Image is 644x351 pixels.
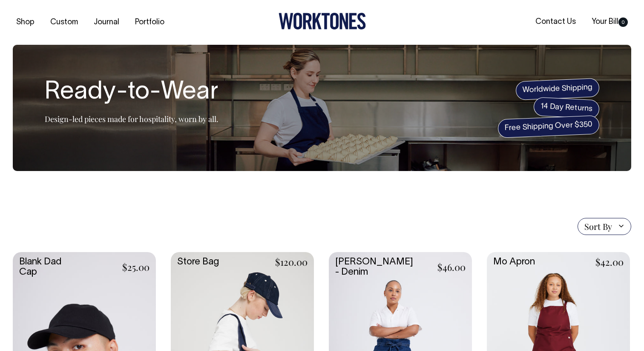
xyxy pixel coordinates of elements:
[588,15,631,29] a: Your Bill0
[584,221,612,232] span: Sort By
[132,15,168,29] a: Portfolio
[45,114,218,124] p: Design-led pieces made for hospitality, worn by all.
[532,15,579,29] a: Contact Us
[533,97,600,119] span: 14 Day Returns
[45,79,218,106] h1: Ready-to-Wear
[497,115,600,138] span: Free Shipping Over $350
[47,15,81,29] a: Custom
[515,78,600,100] span: Worldwide Shipping
[13,15,38,29] a: Shop
[618,17,628,27] span: 0
[90,15,123,29] a: Journal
